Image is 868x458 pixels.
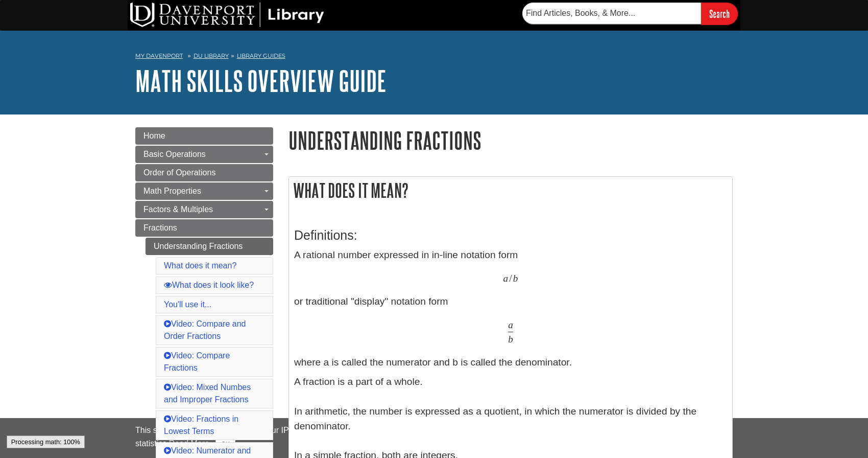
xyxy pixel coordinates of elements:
h1: Understanding Fractions [288,127,733,153]
span: Basic Operations [143,150,206,158]
a: Video: Compare Fractions [164,351,230,372]
span: Math Properties [143,187,201,195]
input: Search [701,3,738,25]
a: What does it mean? [164,261,236,270]
span: Home [143,131,165,140]
h2: What does it mean? [289,177,732,204]
span: a [508,319,513,331]
a: Library Guides [237,52,285,59]
a: Math Skills Overview Guide [135,65,387,97]
nav: breadcrumb [135,49,733,65]
a: Basic Operations [135,146,273,163]
div: Processing math: 100% [7,436,85,448]
span: Factors & Multiples [143,205,213,214]
a: Factors & Multiples [135,201,273,218]
a: What does it look like? [164,281,254,289]
a: You'll use it... [164,300,211,309]
a: Home [135,127,273,145]
a: Video: Compare and Order Fractions [164,319,246,340]
span: b [508,333,513,345]
span: Order of Operations [143,168,215,177]
a: Order of Operations [135,164,273,181]
a: Understanding Fractions [146,238,273,255]
a: Fractions [135,219,273,237]
img: DU Library [130,3,324,27]
span: a [503,272,509,284]
h3: Definitions: [294,228,727,243]
a: Video: Mixed Numbes and Improper Fractions [164,383,251,404]
span: Fractions [143,223,177,232]
a: My Davenport [135,52,183,60]
a: Video: Fractions in Lowest Terms [164,415,238,436]
p: A rational number expressed in in-line notation form or traditional "display" notation form where... [294,248,727,370]
input: Find Articles, Books, & More... [522,3,701,24]
form: Searches DU Library's articles, books, and more [522,3,738,25]
span: / [509,272,512,284]
a: Math Properties [135,182,273,200]
span: b [513,272,518,284]
a: DU Library [194,52,229,59]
